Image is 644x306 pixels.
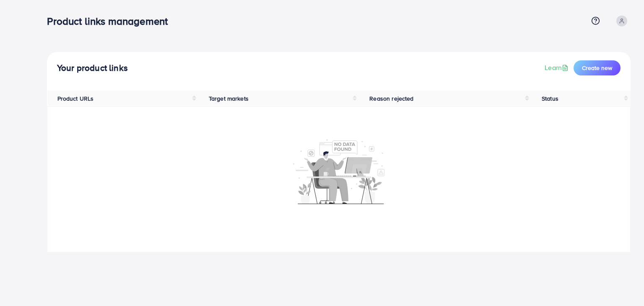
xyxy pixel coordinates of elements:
span: Product URLs [57,94,94,103]
span: Reason rejected [369,94,413,103]
img: No account [293,138,384,204]
span: Target markets [209,94,249,103]
h3: Product links management [47,15,174,27]
button: Create new [574,60,621,75]
span: Create new [582,64,612,72]
span: Status [542,94,558,103]
a: Learn [545,63,570,73]
h4: Your product links [57,63,128,73]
